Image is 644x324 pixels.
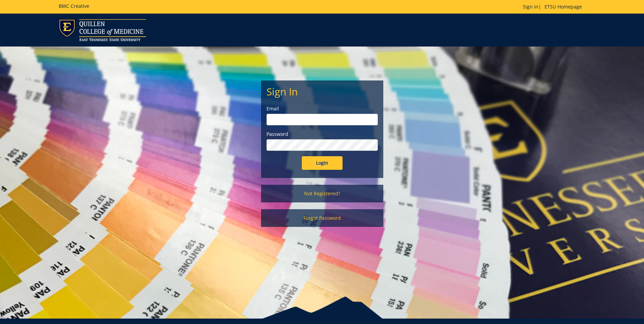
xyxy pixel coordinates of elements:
[59,3,89,8] h5: BMC Creative
[261,209,383,227] a: Forgot Password
[523,3,538,10] a: Sign In
[59,19,146,41] img: ETSU logo
[266,131,378,138] label: Password
[266,105,378,112] label: Email
[523,3,585,10] p: |
[261,185,383,202] a: Not Registered?
[302,156,343,170] input: Login
[266,86,378,97] h2: Sign In
[541,3,585,10] a: ETSU Homepage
